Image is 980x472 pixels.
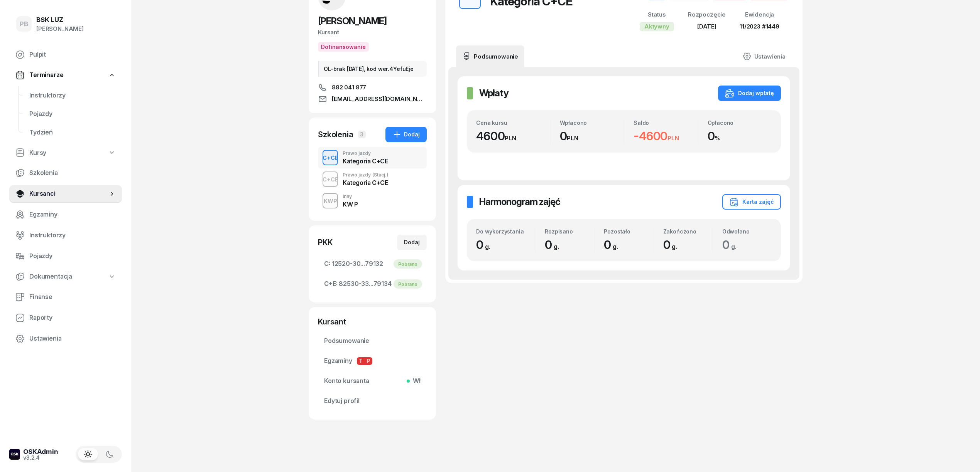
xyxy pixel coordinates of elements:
[725,89,774,98] div: Dodaj wpłatę
[372,173,389,177] span: (Stacj.)
[640,22,674,31] div: Aktywny
[324,356,421,366] span: Egzaminy
[688,10,726,20] div: Rozpoczęcie
[318,129,353,140] div: Szkolenia
[667,134,679,142] small: PLN
[319,153,341,163] div: C+CE
[479,87,509,99] h2: Wpłaty
[318,61,427,77] div: OL-brak [DATE], kod wer.4YefuEje
[29,168,116,178] span: Szkolenia
[324,259,330,269] span: C:
[29,50,116,60] span: Pulpit
[9,449,20,460] img: logo-xs-dark@2x.png
[672,243,677,250] small: g.
[323,171,338,187] button: C+CE
[479,196,560,208] h2: Harmonogram zajęć
[613,243,618,250] small: g.
[23,448,58,455] div: OSKAdmin
[604,228,653,235] div: Pozostało
[640,10,674,20] div: Status
[29,91,116,101] span: Instruktorzy
[392,130,420,139] div: Dodaj
[324,259,421,269] span: 12520-30...79132
[318,168,427,190] button: C+CEPrawo jazdy(Stacj.)Kategoria C+CE
[663,238,681,252] span: 0
[23,86,122,105] a: Instruktorzy
[740,10,779,20] div: Ewidencja
[604,238,653,252] div: 0
[9,185,122,203] a: Kursanci
[318,316,427,327] div: Kursant
[663,228,713,235] div: Zakończono
[324,396,421,406] span: Edytuj profil
[318,94,427,104] a: [EMAIL_ADDRESS][DOMAIN_NAME]
[332,94,427,104] span: [EMAIL_ADDRESS][DOMAIN_NAME]
[357,357,365,365] span: T
[318,372,427,390] a: Konto kursantaWł
[29,189,108,199] span: Kursanci
[9,288,122,306] a: Finanse
[29,251,116,261] span: Pojazdy
[485,243,490,250] small: g.
[634,119,698,126] div: Saldo
[343,201,358,207] div: KW P
[318,147,427,168] button: C+CEPrawo jazdyKategoria C+CE
[394,259,422,269] div: Pobrano
[318,42,369,52] button: Dofinansowanie
[343,173,389,177] div: Prawo jazdy
[718,86,781,101] button: Dodaj wpłatę
[358,131,366,138] span: 3
[634,129,698,143] div: -4600
[343,180,389,186] div: Kategoria C+CE
[385,127,427,142] button: Dodaj
[318,332,427,350] a: Podsumowanie
[722,194,781,210] button: Karta zajęć
[323,150,338,165] button: C+CE
[36,17,84,23] div: BSK LUZ
[29,272,72,282] span: Dokumentacja
[29,334,116,344] span: Ustawienia
[394,279,422,289] div: Pobrano
[476,129,550,143] div: 4600
[740,22,779,32] div: 11/2023 #1449
[708,129,772,143] div: 0
[567,134,578,142] small: PLN
[715,134,720,142] small: %
[324,376,421,386] span: Konto kursanta
[29,230,116,240] span: Instruktorzy
[9,205,122,224] a: Egzaminy
[23,123,122,142] a: Tydzień
[560,129,624,143] div: 0
[23,455,58,460] div: v3.2.4
[554,243,559,250] small: g.
[318,237,333,248] div: PKK
[9,309,122,327] a: Raporty
[29,210,116,220] span: Egzaminy
[343,158,388,164] div: Kategoria C+CE
[29,128,116,138] span: Tydzień
[737,45,792,67] a: Ustawienia
[9,268,122,286] a: Dokumentacja
[697,23,716,30] span: [DATE]
[476,228,535,235] div: Do wykorzystania
[318,352,427,370] a: EgzaminyTP
[545,238,563,252] span: 0
[36,24,84,34] div: [PERSON_NAME]
[722,228,772,235] div: Odwołano
[318,27,427,37] div: Kursant
[29,292,116,302] span: Finanse
[9,329,122,348] a: Ustawienia
[318,275,427,293] a: C+E:82530-33...79134Pobrano
[397,235,427,250] button: Dodaj
[722,238,740,252] span: 0
[9,226,122,245] a: Instruktorzy
[9,66,122,84] a: Terminarze
[321,196,340,206] div: KWP
[318,15,387,27] span: [PERSON_NAME]
[410,376,421,386] span: Wł
[456,45,524,67] a: Podsumowanie
[318,392,427,410] a: Edytuj profil
[323,193,338,208] button: KWP
[332,83,366,92] span: 882 041 877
